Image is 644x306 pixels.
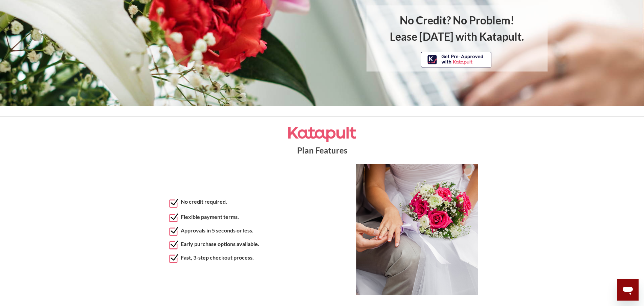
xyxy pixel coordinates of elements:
span: Flexible payment terms. [181,213,239,220]
h1: No Credit? No Problem! Lease [DATE] with Katapult. [370,12,544,45]
span: Fast, 3-step checkout process. [181,254,254,261]
span: Early purchase options available. [181,241,259,247]
iframe: Button to launch messaging window [617,279,639,301]
h1: Plan Features [166,145,478,155]
span: Approvals in 5 seconds or less. [181,227,253,233]
span: No credit required. [181,198,227,205]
